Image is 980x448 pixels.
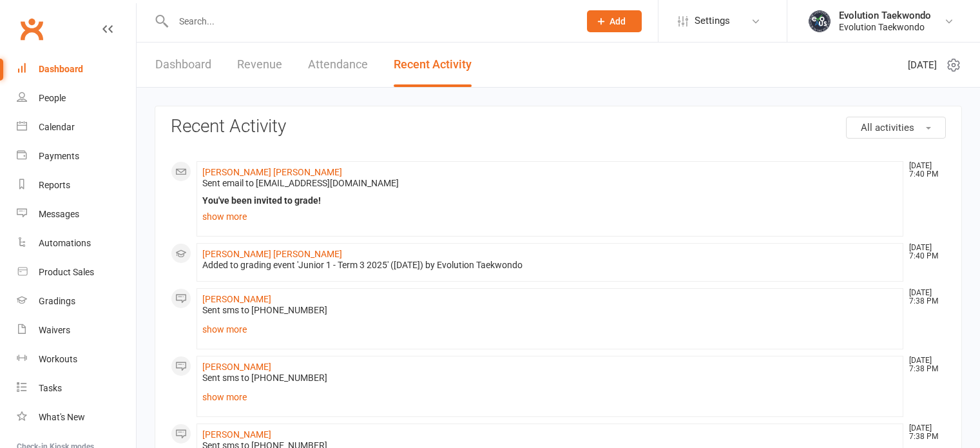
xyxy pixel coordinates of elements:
[39,180,70,190] div: Reports
[202,362,271,372] a: [PERSON_NAME]
[17,403,136,432] a: What's New
[17,55,136,84] a: Dashboard
[202,373,327,383] span: Sent sms to [PHONE_NUMBER]
[308,43,368,87] a: Attendance
[202,260,898,271] div: Added to grading event 'Junior 1 - Term 3 2025' ([DATE]) by Evolution Taekwondo
[17,171,136,200] a: Reports
[17,84,136,113] a: People
[903,244,945,260] time: [DATE] 7:40 PM
[237,43,282,87] a: Revenue
[155,43,211,87] a: Dashboard
[610,16,626,26] span: Add
[839,10,931,21] div: Evolution Taekwondo
[846,117,946,139] button: All activities
[908,57,937,73] span: [DATE]
[39,383,62,393] div: Tasks
[202,208,898,226] a: show more
[839,21,931,33] div: Evolution Taekwondo
[17,345,136,374] a: Workouts
[169,12,570,30] input: Search...
[202,305,327,315] span: Sent sms to [PHONE_NUMBER]
[202,388,898,406] a: show more
[17,229,136,258] a: Automations
[39,209,79,219] div: Messages
[17,374,136,403] a: Tasks
[807,8,832,34] img: thumb_image1716958358.png
[17,287,136,316] a: Gradings
[39,267,94,277] div: Product Sales
[695,6,730,35] span: Settings
[903,424,945,441] time: [DATE] 7:38 PM
[39,151,79,161] div: Payments
[39,412,85,422] div: What's New
[39,238,91,248] div: Automations
[861,122,914,133] span: All activities
[587,10,642,32] button: Add
[17,113,136,142] a: Calendar
[202,249,342,259] a: [PERSON_NAME] [PERSON_NAME]
[17,258,136,287] a: Product Sales
[202,195,898,206] div: You've been invited to grade!
[39,64,83,74] div: Dashboard
[394,43,472,87] a: Recent Activity
[903,289,945,306] time: [DATE] 7:38 PM
[39,122,75,132] div: Calendar
[202,294,271,304] a: [PERSON_NAME]
[39,93,66,103] div: People
[39,325,70,335] div: Waivers
[202,178,399,188] span: Sent email to [EMAIL_ADDRESS][DOMAIN_NAME]
[903,356,945,373] time: [DATE] 7:38 PM
[202,320,898,338] a: show more
[903,162,945,179] time: [DATE] 7:40 PM
[17,316,136,345] a: Waivers
[202,429,271,440] a: [PERSON_NAME]
[39,296,75,306] div: Gradings
[202,167,342,177] a: [PERSON_NAME] [PERSON_NAME]
[15,13,48,45] a: Clubworx
[17,200,136,229] a: Messages
[171,117,946,137] h3: Recent Activity
[17,142,136,171] a: Payments
[39,354,77,364] div: Workouts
